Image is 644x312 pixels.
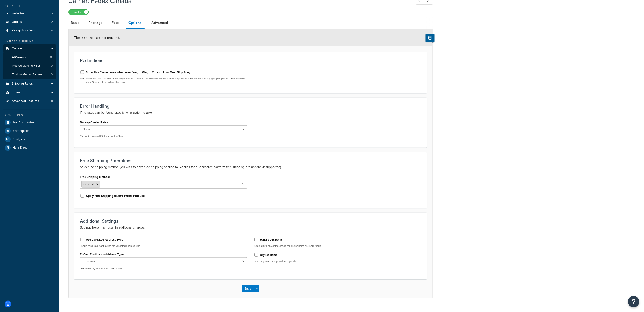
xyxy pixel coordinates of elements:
label: Show this Carrier even when over Freight Weight Threshold or Must Ship Freight [86,70,193,74]
button: Open Resource Center [628,296,639,307]
h3: Free Shipping Promotions [80,158,421,163]
li: Origins [3,18,56,26]
a: Optional [126,17,145,29]
p: Destination Type to use with this carrier [80,267,247,270]
a: Analytics [3,135,56,143]
a: Marketplace [3,127,56,135]
label: Enabled [69,9,89,15]
a: Advanced [149,17,170,28]
a: Help Docs [3,144,56,152]
a: Advanced Features8 [3,97,56,105]
a: Carriers [3,44,56,53]
li: Carriers [3,44,56,79]
span: Test Your Rates [13,121,34,125]
span: All Carriers [12,55,26,59]
label: Apply Free Shipping to Zero Priced Products [86,194,145,198]
p: If no rates can be found specify what action to take [80,110,421,115]
p: Select only if any of the goods you are shipping are hazardous [254,244,421,248]
li: Method Merging Rules [3,62,56,70]
span: Boxes [12,91,21,94]
li: Advanced Features [3,97,56,105]
a: Fees [109,17,122,28]
span: 12 [50,55,53,59]
p: Settings here may result in additional charges. [80,225,421,230]
span: Ground [83,182,94,187]
span: 2 [51,20,53,24]
span: Analytics [13,138,25,141]
span: 0 [51,64,53,68]
a: Websites1 [3,9,56,18]
label: Dry Ice Items [260,253,277,257]
label: Backup Carrier Rates [80,121,108,124]
span: Custom Method Names [12,73,42,76]
li: Custom Method Names [3,70,56,79]
li: Pickup Locations [3,26,56,35]
a: Pickup Locations0 [3,26,56,35]
label: Free Shipping Methods [80,175,110,179]
label: Use Validated Address Type [86,238,123,242]
p: Carrier to be used if this carrier is offline [80,135,247,138]
div: Basic Setup [3,4,56,8]
span: 0 [51,73,53,76]
button: Save [242,285,254,292]
span: Help Docs [13,146,27,150]
div: Manage Shipping [3,39,56,43]
div: Resources [3,113,56,117]
span: Method Merging Rules [12,64,41,68]
button: Show Help Docs [426,34,435,42]
h3: Restrictions [80,58,421,63]
a: Method Merging Rules0 [3,62,56,70]
li: Websites [3,9,56,18]
a: Custom Method Names0 [3,70,56,79]
a: Test Your Rates [3,118,56,127]
p: Select if you are shipping dry ice goods [254,260,421,263]
a: AllCarriers12 [3,53,56,62]
p: Select the shipping method you wish to have free shipping applied to. Applies for eCommerce platf... [80,164,421,170]
a: Shipping Rules [3,80,56,88]
span: Pickup Locations [12,29,35,33]
a: Boxes [3,88,56,97]
label: Hazardous Items [260,238,282,242]
span: These settings are not required. [74,35,120,40]
a: Package [86,17,105,28]
span: Carriers [12,47,23,51]
span: Websites [12,12,24,16]
h3: Error Handling [80,104,421,109]
span: 8 [51,99,53,103]
a: Origins2 [3,18,56,26]
span: Advanced Features [12,99,39,103]
span: Shipping Rules [12,82,33,86]
span: 1 [52,12,53,16]
span: 0 [51,29,53,33]
span: Origins [12,20,22,24]
p: Enable this if you want to use the validated address type [80,244,247,248]
label: Default Destination Address Type [80,253,124,256]
p: This carrier will still show even if the freight weight threshold has been exceeded or must ship ... [80,77,247,84]
span: Marketplace [13,129,30,133]
h3: Additional Settings [80,218,421,224]
a: Basic [68,17,82,28]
